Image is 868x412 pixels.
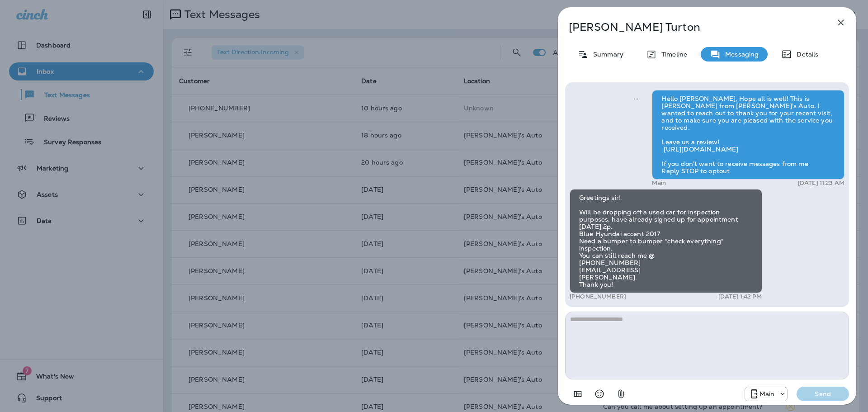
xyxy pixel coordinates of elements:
p: [DATE] 11:23 AM [798,180,844,187]
p: Messaging [721,51,759,58]
span: Sent [634,94,638,102]
p: Summary [589,51,623,58]
p: [DATE] 1:42 PM [718,293,762,300]
p: [PHONE_NUMBER] [570,293,626,300]
p: Main [652,180,666,187]
button: Select an emoji [590,385,609,403]
div: Greetings sir! Will be dropping off a used car for inspection purposes, have already signed up fo... [570,189,762,293]
p: Main [759,390,775,398]
p: [PERSON_NAME] Turton [569,21,816,33]
p: Timeline [657,51,687,58]
p: Details [792,51,818,58]
div: Hello [PERSON_NAME], Hope all is well! This is [PERSON_NAME] from [PERSON_NAME]'s Auto. I wanted ... [652,90,844,180]
button: Add in a premade template [569,385,587,403]
div: +1 (941) 231-4423 [745,388,788,399]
